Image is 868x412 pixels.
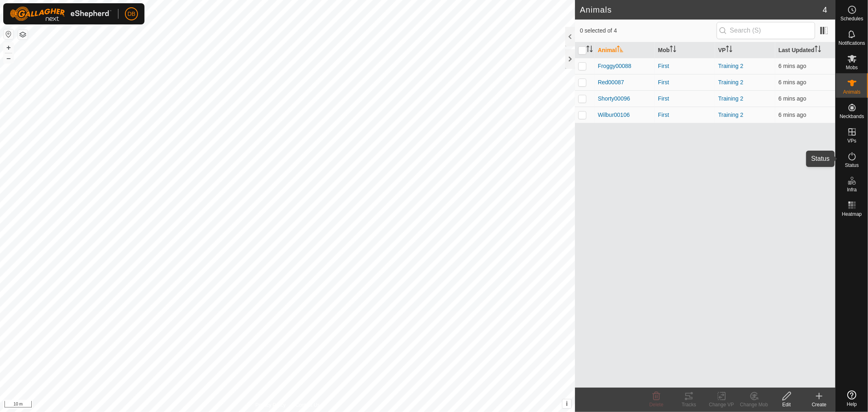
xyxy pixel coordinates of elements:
[775,42,835,58] th: Last Updated
[10,7,112,21] img: Gallagher Logo
[803,401,835,408] div: Create
[770,401,803,408] div: Edit
[598,78,624,87] span: Red00087
[718,95,743,102] a: Training 2
[658,78,712,87] div: First
[4,29,13,39] button: Reset Map
[673,401,705,408] div: Tracks
[718,79,743,85] a: Training 2
[726,47,732,53] p-sorticon: Activate to sort
[836,387,868,410] a: Help
[738,401,770,408] div: Change Mob
[842,212,862,217] span: Heatmap
[847,138,856,143] span: VPs
[718,112,743,118] a: Training 2
[598,94,630,103] span: Shorty00096
[595,42,655,58] th: Animal
[839,41,865,46] span: Notifications
[4,43,13,53] button: +
[562,399,571,408] button: i
[127,10,135,18] span: DB
[256,401,286,409] a: Privacy Policy
[815,47,821,53] p-sorticon: Activate to sort
[778,79,806,85] span: 14 Sept 2025, 11:24 am
[778,112,806,118] span: 14 Sept 2025, 11:24 am
[18,30,28,39] button: Map Layers
[658,62,712,70] div: First
[617,47,623,53] p-sorticon: Activate to sort
[4,53,13,63] button: –
[580,26,717,35] span: 0 selected of 4
[717,22,815,39] input: Search (S)
[598,62,632,70] span: Froggy00088
[846,65,858,70] span: Mobs
[840,114,864,119] span: Neckbands
[580,5,823,15] h2: Animals
[705,401,738,408] div: Change VP
[845,163,859,168] span: Status
[847,187,857,192] span: Infra
[295,401,319,409] a: Contact Us
[715,42,775,58] th: VP
[823,4,827,16] span: 4
[670,47,676,53] p-sorticon: Activate to sort
[658,111,712,119] div: First
[847,402,857,407] span: Help
[649,402,664,408] span: Delete
[598,111,630,119] span: Wilbur00106
[840,16,863,21] span: Schedules
[843,90,861,94] span: Animals
[566,400,568,407] span: i
[658,94,712,103] div: First
[778,95,806,102] span: 14 Sept 2025, 11:24 am
[586,47,593,53] p-sorticon: Activate to sort
[778,63,806,69] span: 14 Sept 2025, 11:24 am
[655,42,715,58] th: Mob
[718,63,743,69] a: Training 2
